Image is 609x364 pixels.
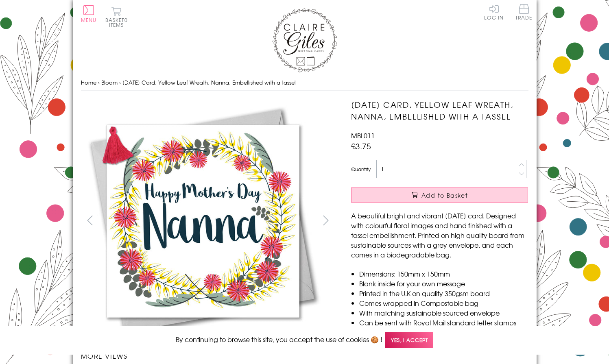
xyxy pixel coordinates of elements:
[81,78,96,86] a: Home
[122,78,296,86] span: [DATE] Card, Yellow Leaf Wreath, Nanna, Embellished with a tassel
[351,211,528,259] p: A beautiful bright and vibrant [DATE] card. Designed with colourful floral images and hand finish...
[81,351,335,361] h3: More views
[119,78,121,86] span: ›
[81,5,97,22] button: Menu
[81,211,99,229] button: prev
[81,99,325,343] img: Mother's Day Card, Yellow Leaf Wreath, Nanna, Embellished with a tassel
[81,74,528,91] nav: breadcrumbs
[359,308,528,318] li: With matching sustainable sourced envelope
[359,279,528,288] li: Blank inside for your own message
[101,78,118,86] a: Bloom
[317,211,335,229] button: next
[351,99,528,122] h1: [DATE] Card, Yellow Leaf Wreath, Nanna, Embellished with a tassel
[351,131,375,140] span: MBL011
[105,7,128,27] button: Basket0 items
[421,191,468,199] span: Add to Basket
[351,187,528,203] button: Add to Basket
[98,78,100,86] span: ›
[359,298,528,308] li: Comes wrapped in Compostable bag
[335,99,579,342] img: Mother's Day Card, Yellow Leaf Wreath, Nanna, Embellished with a tassel
[109,16,128,28] span: 0 items
[81,16,97,24] span: Menu
[272,8,337,72] img: Claire Giles Greetings Cards
[351,140,371,152] span: £3.75
[359,318,528,327] li: Can be sent with Royal Mail standard letter stamps
[359,269,528,279] li: Dimensions: 150mm x 150mm
[484,4,504,20] a: Log In
[515,4,533,20] span: Trade
[385,332,433,348] span: Yes, I accept
[351,166,371,173] label: Quantity
[515,4,533,22] a: Trade
[359,288,528,298] li: Printed in the U.K on quality 350gsm board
